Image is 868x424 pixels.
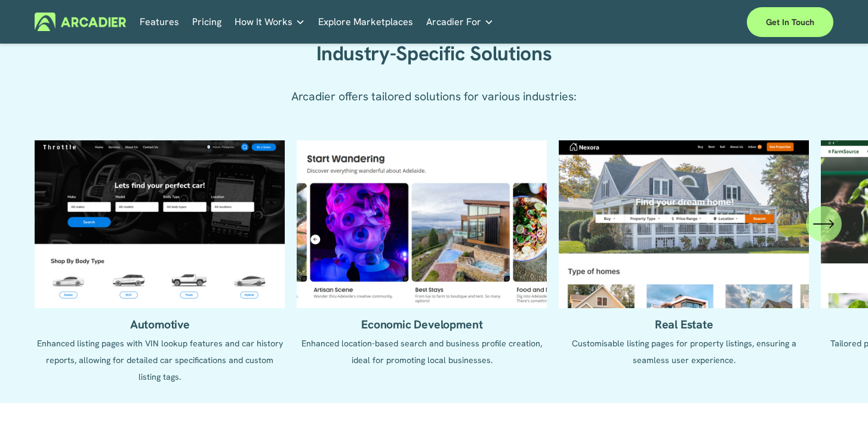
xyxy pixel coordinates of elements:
span: Arcadier offers tailored solutions for various industries: [291,89,577,104]
button: Next [806,206,842,242]
h2: Industry-Specific Solutions [275,41,594,66]
a: folder dropdown [235,13,305,31]
iframe: Chat Widget [808,367,868,424]
a: Get in touch [747,7,833,37]
a: Pricing [192,13,221,31]
span: Arcadier For [426,14,481,30]
a: Explore Marketplaces [318,13,413,31]
a: folder dropdown [426,13,494,31]
img: Arcadier [35,13,126,31]
span: How It Works [235,14,293,30]
a: Features [140,13,179,31]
